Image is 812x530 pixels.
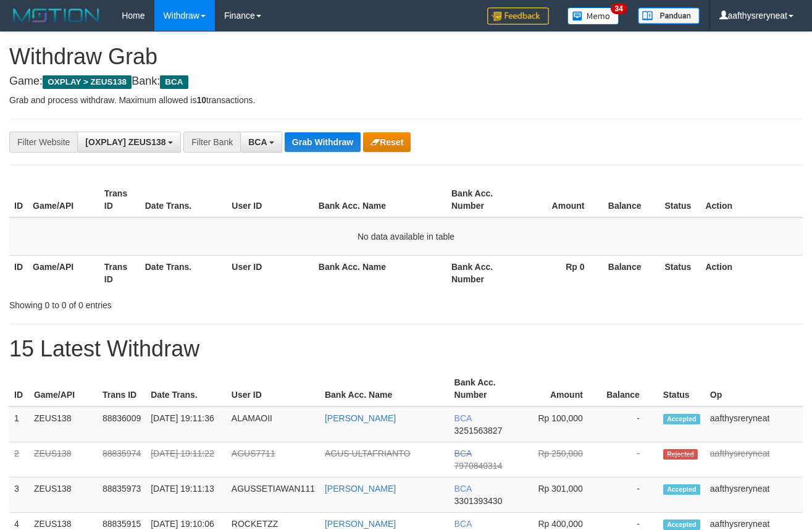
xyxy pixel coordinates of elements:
[43,75,132,89] span: OXPLAY > ZEUS138
[454,519,472,529] span: BCA
[146,477,227,513] td: [DATE] 19:11:13
[659,255,700,290] th: Status
[196,95,206,105] strong: 10
[146,406,227,442] td: [DATE] 19:11:36
[240,132,282,153] button: BCA
[85,137,165,147] span: [OXPLAY] ZEUS138
[705,406,803,442] td: aafthysreryneat
[320,371,450,406] th: Bank Acc. Name
[518,255,603,290] th: Rp 0
[325,413,396,423] a: [PERSON_NAME]
[99,255,140,290] th: Trans ID
[285,132,361,152] button: Grab Withdraw
[99,182,140,217] th: Trans ID
[446,255,518,290] th: Bank Acc. Number
[9,442,29,477] td: 2
[183,132,240,153] div: Filter Bank
[519,406,601,442] td: Rp 100,000
[700,255,803,290] th: Action
[9,294,329,311] div: Showing 0 to 0 of 0 entries
[601,477,658,513] td: -
[518,182,603,217] th: Amount
[248,137,267,147] span: BCA
[519,442,601,477] td: Rp 250,000
[314,255,446,290] th: Bank Acc. Name
[705,477,803,513] td: aafthysreryneat
[227,442,320,477] td: AGUS7711
[98,371,146,406] th: Trans ID
[9,255,28,290] th: ID
[454,496,503,506] span: Copy 3301393430 to clipboard
[705,442,803,477] td: aafthysreryneat
[146,371,227,406] th: Date Trans.
[9,337,803,361] h1: 15 Latest Withdraw
[29,406,98,442] td: ZEUS138
[9,94,803,106] p: Grab and process withdraw. Maximum allowed is transactions.
[140,255,227,290] th: Date Trans.
[9,371,29,406] th: ID
[450,371,519,406] th: Bank Acc. Number
[325,484,396,494] a: [PERSON_NAME]
[487,7,549,25] img: Feedback.jpg
[659,182,700,217] th: Status
[9,217,803,256] td: No data available in table
[9,132,77,153] div: Filter Website
[29,371,98,406] th: Game/API
[519,477,601,513] td: Rp 301,000
[638,7,700,24] img: panduan.png
[663,414,700,424] span: Accepted
[28,182,99,217] th: Game/API
[227,406,320,442] td: ALAMAOII
[9,6,103,25] img: MOTION_logo.png
[601,442,658,477] td: -
[454,413,472,423] span: BCA
[9,44,803,69] h1: Withdraw Grab
[9,477,29,513] td: 3
[705,371,803,406] th: Op
[9,182,28,217] th: ID
[314,182,446,217] th: Bank Acc. Name
[454,461,503,471] span: Copy 7970840314 to clipboard
[567,7,619,25] img: Button%20Memo.svg
[658,371,705,406] th: Status
[603,255,660,290] th: Balance
[663,484,700,495] span: Accepted
[227,255,314,290] th: User ID
[98,442,146,477] td: 88835974
[140,182,227,217] th: Date Trans.
[519,371,601,406] th: Amount
[227,182,314,217] th: User ID
[601,371,658,406] th: Balance
[160,75,188,89] span: BCA
[146,442,227,477] td: [DATE] 19:11:22
[611,3,627,14] span: 34
[363,132,411,152] button: Reset
[446,182,518,217] th: Bank Acc. Number
[325,519,396,529] a: [PERSON_NAME]
[9,406,29,442] td: 1
[227,477,320,513] td: AGUSSETIAWAN111
[29,442,98,477] td: ZEUS138
[603,182,660,217] th: Balance
[325,448,410,458] a: AGUS ULTAFRIANTO
[98,406,146,442] td: 88836009
[29,477,98,513] td: ZEUS138
[77,132,181,153] button: [OXPLAY] ZEUS138
[454,484,472,494] span: BCA
[227,371,320,406] th: User ID
[28,255,99,290] th: Game/API
[454,426,503,435] span: Copy 3251563827 to clipboard
[9,75,803,88] h4: Game: Bank:
[663,449,698,460] span: Rejected
[700,182,803,217] th: Action
[601,406,658,442] td: -
[98,477,146,513] td: 88835973
[454,448,472,458] span: BCA
[663,519,700,530] span: Accepted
